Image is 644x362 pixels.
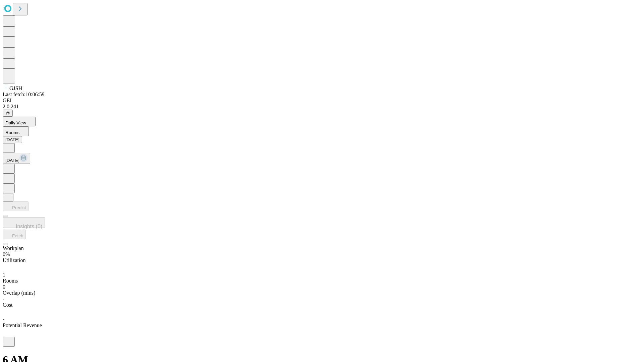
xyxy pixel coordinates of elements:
span: Utilization [3,257,25,263]
button: @ [3,110,13,117]
span: - [3,296,4,302]
span: Rooms [3,278,18,284]
span: Overlap (mins) [3,290,35,296]
span: Cost [3,302,12,308]
span: Rooms [5,130,19,135]
span: - [3,316,4,322]
button: [DATE] [3,136,22,143]
span: Insights (0) [16,224,42,229]
span: Last fetch: 10:06:59 [3,92,45,97]
button: Rooms [3,126,29,136]
button: [DATE] [3,153,30,164]
span: Potential Revenue [3,322,42,328]
span: 0 [3,284,5,290]
div: 2.0.241 [3,104,641,110]
span: Daily View [5,120,26,125]
span: @ [5,111,10,116]
span: [DATE] [5,158,19,163]
button: Daily View [3,117,36,126]
div: GEI [3,98,641,104]
button: Predict [3,201,29,211]
button: Insights (0) [3,217,45,228]
span: 0% [3,251,10,257]
span: 1 [3,272,5,278]
button: Fetch [3,230,26,239]
span: Workplan [3,245,24,251]
span: GJSH [9,85,22,91]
